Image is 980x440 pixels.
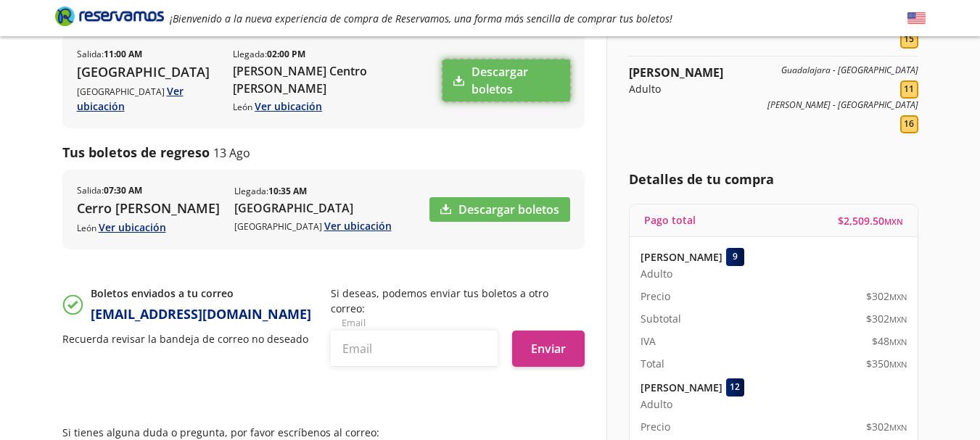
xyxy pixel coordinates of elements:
p: [PERSON_NAME] Centro [PERSON_NAME] [233,62,441,97]
a: Brand Logo [55,5,164,31]
div: 16 [900,115,918,133]
p: [GEOGRAPHIC_DATA] [234,199,392,217]
p: Detalles de tu compra [629,170,918,189]
p: [PERSON_NAME] [629,64,723,81]
p: Total [641,356,664,371]
p: [EMAIL_ADDRESS][DOMAIN_NAME] [91,304,311,324]
p: Precio [641,419,670,434]
span: $ 302 [866,289,907,304]
p: León [233,99,441,114]
a: Ver ubicación [255,99,322,113]
p: Pago total [644,212,696,228]
div: 9 [726,248,744,266]
p: [GEOGRAPHIC_DATA] [77,62,219,82]
small: MXN [889,336,907,347]
small: MXN [884,216,903,227]
a: Ver ubicación [99,220,166,234]
small: MXN [889,314,907,325]
p: [PERSON_NAME] - [GEOGRAPHIC_DATA] [767,99,918,112]
a: Descargar boletos [442,59,570,101]
small: MXN [889,291,907,302]
p: [PERSON_NAME] [641,249,722,265]
p: Salida : [77,48,142,61]
span: Adulto [641,397,672,412]
b: 10:35 AM [268,185,307,197]
small: MXN [889,359,907,370]
p: 13 Ago [213,144,250,162]
p: IVA [641,333,656,349]
p: Llegada : [234,185,307,198]
p: Precio [641,289,670,304]
p: Guadalajara - [GEOGRAPHIC_DATA] [781,64,918,77]
b: 02:00 PM [267,48,305,60]
i: Brand Logo [55,5,164,27]
span: $ 350 [866,356,907,371]
p: Salida : [77,184,142,197]
b: 07:30 AM [104,184,142,196]
div: 12 [726,378,744,397]
p: León [77,220,220,235]
p: [GEOGRAPHIC_DATA] [77,83,219,114]
p: [PERSON_NAME] [641,380,722,395]
a: Ver ubicación [77,84,184,113]
a: Ver ubicación [324,219,392,233]
p: [GEOGRAPHIC_DATA] [234,218,392,233]
input: Email [331,331,498,367]
p: Recuerda revisar la bandeja de correo no deseado [62,331,316,346]
p: Tus boletos de regreso [62,143,210,162]
div: 15 [900,30,918,49]
div: 11 [900,80,918,99]
p: Adulto [629,81,723,96]
span: $ 302 [866,311,907,326]
button: English [907,9,926,28]
small: MXN [889,422,907,433]
p: Subtotal [641,311,681,326]
p: Llegada : [233,48,305,61]
span: Adulto [641,266,672,281]
em: ¡Bienvenido a la nueva experiencia de compra de Reservamos, una forma más sencilla de comprar tus... [170,12,672,25]
span: $ 2,509.50 [838,213,903,228]
p: Si tienes alguna duda o pregunta, por favor escríbenos al correo: [62,425,585,440]
b: 11:00 AM [104,48,142,60]
p: Boletos enviados a tu correo [91,286,311,301]
button: Enviar [512,331,585,367]
a: Descargar boletos [429,197,570,222]
span: $ 48 [872,333,907,349]
span: $ 302 [866,419,907,434]
p: Cerro [PERSON_NAME] [77,199,220,218]
p: Si deseas, podemos enviar tus boletos a otro correo: [331,286,585,316]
